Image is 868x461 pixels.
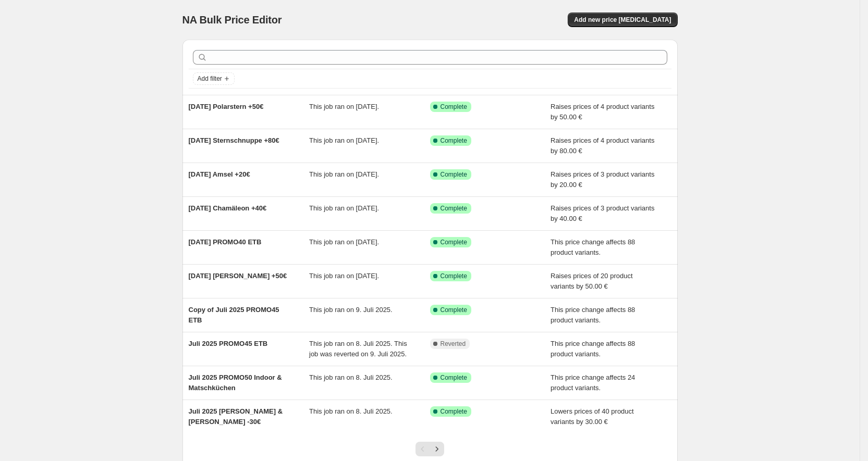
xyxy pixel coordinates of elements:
[309,170,379,178] span: This job ran on [DATE].
[309,238,379,246] span: This job ran on [DATE].
[309,373,393,381] span: This job ran on 8. Juli 2025.
[441,340,466,348] span: Reverted
[551,306,635,324] span: This price change affects 88 product variants.
[198,74,222,83] span: Add filter
[568,13,677,27] button: Add new price [MEDICAL_DATA]
[430,442,444,456] button: Next
[193,72,235,85] button: Add filter
[551,373,635,392] span: This price change affects 24 product variants.
[189,103,264,110] span: [DATE] Polarstern +50€
[441,306,467,314] span: Complete
[441,170,467,179] span: Complete
[441,103,467,111] span: Complete
[551,407,634,426] span: Lowers prices of 40 product variants by 30.00 €
[551,170,654,189] span: Raises prices of 3 product variants by 20.00 €
[441,272,467,280] span: Complete
[415,442,444,456] nav: Pagination
[551,272,633,290] span: Raises prices of 20 product variants by 50.00 €
[309,204,379,212] span: This job ran on [DATE].
[551,103,654,121] span: Raises prices of 4 product variants by 50.00 €
[551,238,635,256] span: This price change affects 88 product variants.
[551,204,654,222] span: Raises prices of 3 product variants by 40.00 €
[189,272,287,280] span: [DATE] [PERSON_NAME] +50€
[441,373,467,382] span: Complete
[182,14,282,26] span: NA Bulk Price Editor
[309,272,379,280] span: This job ran on [DATE].
[189,170,250,178] span: [DATE] Amsel +20€
[309,136,379,144] span: This job ran on [DATE].
[309,306,393,314] span: This job ran on 9. Juli 2025.
[441,204,467,213] span: Complete
[574,16,671,24] span: Add new price [MEDICAL_DATA]
[309,340,407,358] span: This job ran on 8. Juli 2025. This job was reverted on 9. Juli 2025.
[189,136,279,144] span: [DATE] Sternschnuppe +80€
[189,238,262,246] span: [DATE] PROMO40 ETB
[441,407,467,416] span: Complete
[551,340,635,358] span: This price change affects 88 product variants.
[441,238,467,246] span: Complete
[309,407,393,415] span: This job ran on 8. Juli 2025.
[189,340,268,347] span: Juli 2025 PROMO45 ETB
[189,407,283,426] span: Juli 2025 [PERSON_NAME] & [PERSON_NAME] -30€
[189,373,282,392] span: Juli 2025 PROMO50 Indoor & Matschküchen
[441,136,467,145] span: Complete
[189,306,279,324] span: Copy of Juli 2025 PROMO45 ETB
[189,204,267,212] span: [DATE] Chamäleon +40€
[551,136,654,155] span: Raises prices of 4 product variants by 80.00 €
[309,103,379,110] span: This job ran on [DATE].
